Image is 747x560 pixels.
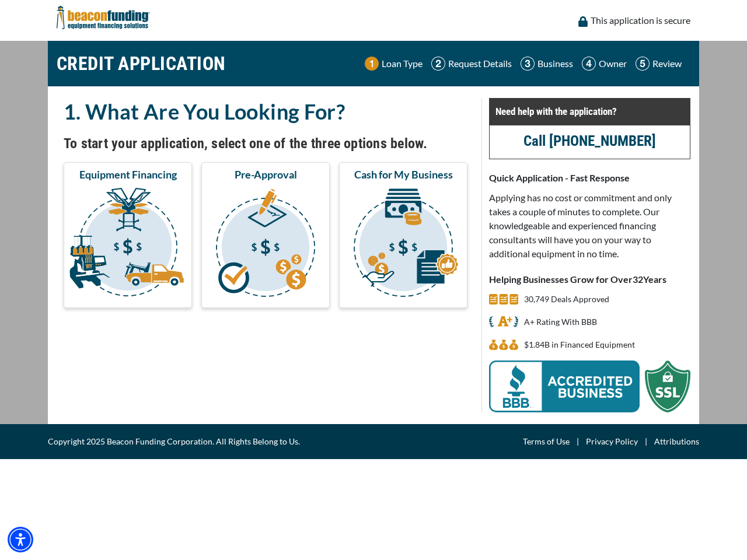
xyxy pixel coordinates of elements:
[652,57,682,71] p: Review
[489,191,690,261] p: Applying has no cost or commitment and only takes a couple of minutes to complete. Our knowledgea...
[235,167,297,181] span: Pre-Approval
[537,57,573,71] p: Business
[654,435,699,449] a: Attributions
[489,171,690,185] p: Quick Application - Fast Response
[638,435,654,449] span: |
[64,134,467,153] h4: To start your application, select one of the three options below.
[365,57,379,71] img: Step 1
[48,435,300,449] span: Copyright 2025 Beacon Funding Corporation. All Rights Belong to Us.
[599,57,627,71] p: Owner
[524,292,609,306] p: 30,749 Deals Approved
[57,47,226,80] h1: CREDIT APPLICATION
[354,167,453,181] span: Cash for My Business
[66,186,190,303] img: Equipment Financing
[495,104,684,118] p: Need help with the application?
[448,57,512,71] p: Request Details
[204,186,327,303] img: Pre-Approval
[524,338,635,352] p: $1,840,885,004 in Financed Equipment
[341,186,465,303] img: Cash for My Business
[636,57,650,71] img: Step 5
[64,162,192,308] button: Equipment Financing
[523,435,570,449] a: Terms of Use
[523,132,656,149] a: call (847) 897-2737
[8,527,33,552] div: Accessibility Menu
[524,315,597,329] p: A+ Rating With BBB
[382,57,423,71] p: Loan Type
[633,274,643,285] span: 32
[586,435,638,449] a: Privacy Policy
[79,167,177,181] span: Equipment Financing
[431,57,445,71] img: Step 2
[582,57,596,71] img: Step 4
[339,162,467,308] button: Cash for My Business
[489,272,690,286] p: Helping Businesses Grow for Over Years
[578,16,588,27] img: lock icon to convery security
[521,57,535,71] img: Step 3
[201,162,330,308] button: Pre-Approval
[591,13,690,27] p: This application is secure
[64,98,467,125] h2: 1. What Are You Looking For?
[570,435,586,449] span: |
[489,360,690,412] img: BBB Acredited Business and SSL Protection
